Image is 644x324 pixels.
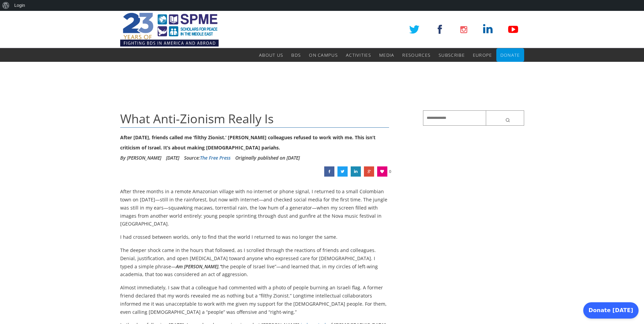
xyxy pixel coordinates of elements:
[120,284,389,316] p: Almost immediately, I saw that a colleague had commented with a photo of people burning an Israel...
[120,246,389,278] p: The deeper shock came in the hours that followed, as I scrolled through the reactions of friends ...
[120,11,219,48] img: SPME
[346,48,371,62] a: Activities
[439,52,465,58] span: Subscribe
[176,263,218,270] em: Am [PERSON_NAME]
[309,48,338,62] a: On Campus
[473,48,492,62] a: Europe
[351,166,361,177] a: What Anti-Zionism Really Is
[473,52,492,58] span: Europe
[389,166,391,177] span: 0
[337,166,348,177] a: What Anti-Zionism Really Is
[166,153,179,163] li: [DATE]
[402,52,430,58] span: Resources
[235,153,300,163] li: Originally published on [DATE]
[402,48,430,62] a: Resources
[259,52,283,58] span: About Us
[324,166,334,177] a: What Anti-Zionism Really Is
[364,166,374,177] a: What Anti-Zionism Really Is
[346,52,371,58] span: Activities
[439,48,465,62] a: Subscribe
[200,155,231,161] a: The Free Press
[379,52,394,58] span: Media
[500,52,520,58] span: Donate
[120,187,389,228] p: After three months in a remote Amazonian village with no internet or phone signal, I returned to ...
[291,52,301,58] span: BDS
[500,48,520,62] a: Donate
[184,153,231,163] div: Source:
[120,110,274,127] span: What Anti-Zionism Really Is
[120,132,389,153] div: After [DATE], friends called me ‘filthy Zionist.’ [PERSON_NAME] colleagues refused to work with m...
[120,153,161,163] li: By [PERSON_NAME]
[379,48,394,62] a: Media
[309,52,338,58] span: On Campus
[120,233,389,241] p: I had crossed between worlds, only to find that the world I returned to was no longer the same.
[220,263,221,270] em: “
[291,48,301,62] a: BDS
[259,48,283,62] a: About Us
